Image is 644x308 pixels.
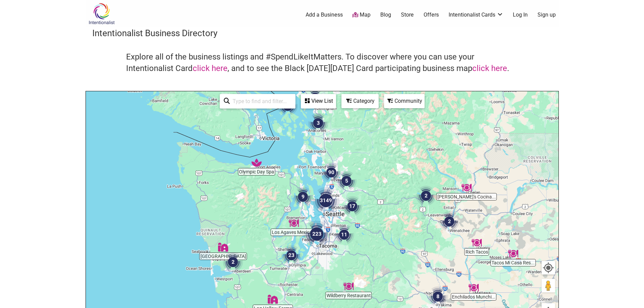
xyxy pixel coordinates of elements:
[538,11,556,19] a: Sign up
[303,220,330,247] div: 223
[301,94,336,109] div: See a list of the visible businesses
[542,279,555,292] button: Drag Pegman onto the map to open Street View
[334,224,354,245] div: 11
[86,3,118,25] img: Intentionalist
[306,11,343,19] a: Add a Business
[193,64,228,73] a: click here
[341,94,379,108] div: Filter by category
[385,95,424,108] div: Community
[508,248,518,259] div: Tacos Mi Casa Restaurant
[352,11,371,19] a: Map
[449,11,503,19] a: Intentionalist Cards
[424,11,439,19] a: Offers
[472,238,482,248] div: Rich Tacos
[293,187,313,207] div: 9
[342,196,362,216] div: 17
[92,27,552,39] h3: Intentionalist Business Directory
[384,94,425,108] div: Filter by Community
[302,95,335,108] div: View List
[218,242,228,252] div: Sky Island Farm
[416,186,436,206] div: 2
[321,162,341,183] div: 90
[281,245,302,265] div: 23
[223,252,243,272] div: 2
[513,11,528,19] a: Log In
[343,281,354,291] div: Wildberry Restaurant
[472,64,507,73] a: click here
[126,51,518,74] h4: Explore all of the business listings and #SpendLikeItMatters. To discover where you can use your ...
[439,211,459,232] div: 2
[342,95,378,108] div: Category
[380,11,391,19] a: Blog
[289,218,299,228] div: Los Agaves Mexican Restaurant
[308,113,328,133] div: 3
[542,261,555,275] button: Your Location
[312,187,339,214] div: 3149
[461,183,472,193] div: Marcela's Cocina Mexicana
[336,171,357,191] div: 5
[469,283,479,293] div: Enchilados Munchies Bar
[401,11,414,19] a: Store
[230,95,291,108] input: Type to find and filter...
[220,94,295,109] div: Type to search and filter
[252,158,262,168] div: Olympic Day Spa
[268,294,278,304] div: Log Hollow Farms
[428,286,448,307] div: 8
